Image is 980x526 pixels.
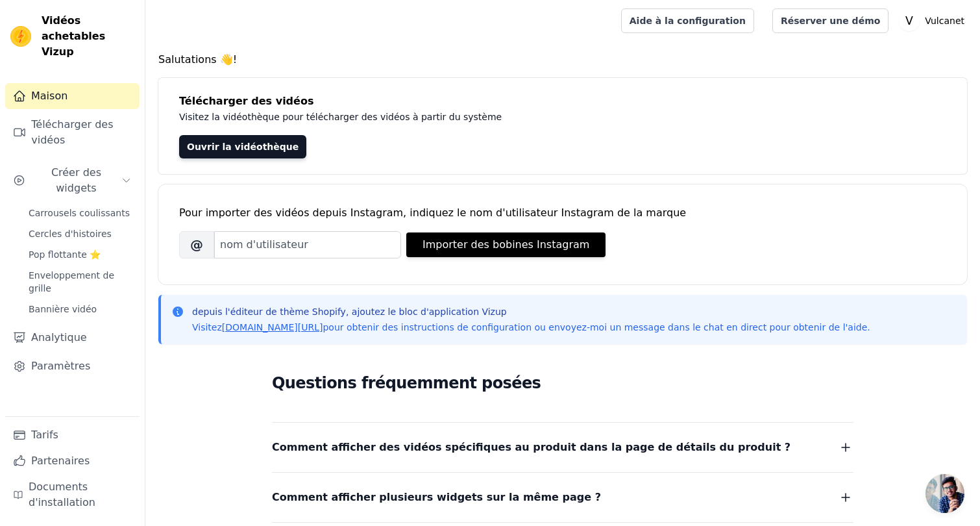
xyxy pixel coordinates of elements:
font: Visitez [192,322,222,332]
a: Aide à la configuration [621,8,754,33]
font: @ [190,237,203,253]
a: Enveloppement de grille [21,266,140,297]
font: Enveloppement de grille [29,270,114,294]
font: Vulcanet [925,16,964,26]
font: Créer des widgets [51,166,101,194]
button: Créer des widgets [5,160,140,201]
font: depuis l'éditeur de thème Shopify, ajoutez le bloc d'application Vizup [192,307,507,317]
text: V [905,14,913,27]
font: Visitez la vidéothèque pour télécharger des vidéos à partir du système [179,112,502,122]
font: Comment afficher plusieurs widgets sur la même page ? [272,491,601,503]
font: Comment afficher des vidéos spécifiques au produit dans la page de détails du produit ? [272,441,790,453]
button: Importer des bobines Instagram [406,232,606,257]
font: Ouvrir la vidéothèque [187,142,299,152]
font: Pop flottante ⭐ [29,249,101,260]
input: nom d'utilisateur [214,231,401,258]
a: Documents d'installation [5,474,140,516]
font: Maison [31,90,67,102]
font: Importer des bobines Instagram [423,238,589,251]
font: Cercles d'histoires [29,229,112,239]
font: Télécharger des vidéos [31,118,113,146]
font: Questions fréquemment posées [272,374,541,392]
a: Maison [5,83,140,109]
font: Tarifs [31,429,58,441]
font: Documents d'installation [29,481,95,508]
a: Carrousels coulissants [21,204,140,222]
a: Cercles d'histoires [21,225,140,243]
font: Aide à la configuration [630,16,746,26]
font: Partenaires [31,455,90,467]
font: Paramètres [31,360,90,372]
a: Analytique [5,325,140,351]
font: Vidéos achetables Vizup [42,14,105,58]
button: V Vulcanet [899,9,970,32]
font: Télécharger des vidéos [179,95,313,107]
font: Pour importer des vidéos depuis Instagram, indiquez le nom d'utilisateur Instagram de la marque [179,207,686,219]
a: Bannière vidéo [21,300,140,318]
font: pour obtenir des instructions de configuration ou envoyez-moi un message dans le chat en direct p... [323,322,870,332]
img: Vizup [10,26,31,47]
font: Bannière vidéo [29,304,97,314]
a: Ouvrir la vidéothèque [179,135,306,158]
font: Réserver une démo [781,16,880,26]
button: Comment afficher plusieurs widgets sur la même page ? [272,488,853,507]
a: Pop flottante ⭐ [21,245,140,264]
a: Télécharger des vidéos [5,112,140,153]
button: Comment afficher des vidéos spécifiques au produit dans la page de détails du produit ? [272,438,853,457]
font: Salutations 👋! [158,53,237,66]
a: [DOMAIN_NAME][URL] [222,322,323,332]
font: Carrousels coulissants [29,208,130,218]
a: Tarifs [5,422,140,448]
font: Analytique [31,331,87,344]
a: Paramètres [5,353,140,379]
div: Ouvrir le chat [925,474,964,513]
a: Partenaires [5,448,140,474]
a: Réserver une démo [772,8,888,33]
